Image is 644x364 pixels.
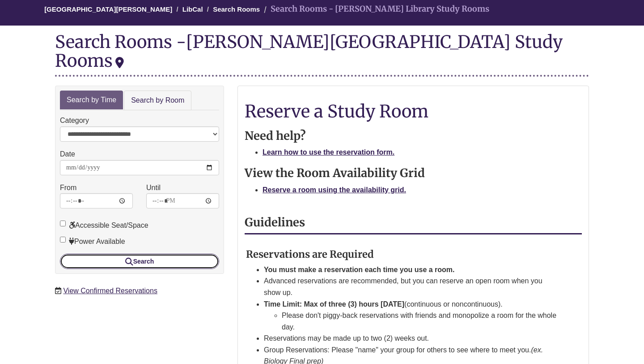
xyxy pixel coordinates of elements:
[245,129,306,143] strong: Need help?
[264,275,560,298] li: Advanced reservations are recommended, but you can reserve an open room when you show up.
[264,266,455,273] strong: You must make a reservation each time you use a room.
[60,91,123,110] a: Search by Time
[264,300,404,308] strong: Time Limit: Max of three (3) hours [DATE]
[146,182,161,194] label: Until
[60,237,66,243] input: Power Available
[60,221,66,226] input: Accessible Seat/Space
[182,5,203,13] a: LibCal
[262,3,489,16] li: Search Rooms - [PERSON_NAME] Library Study Rooms
[246,248,374,260] strong: Reservations are Required
[245,166,425,180] strong: View the Room Availability Grid
[213,5,260,13] a: Search Rooms
[263,186,406,194] a: Reserve a room using the availability grid.
[264,299,560,333] li: (continuous or noncontinuous).
[282,310,560,333] li: Please don't piggy-back reservations with friends and monopolize a room for the whole day.
[60,182,76,194] label: From
[124,91,191,111] a: Search by Room
[264,333,560,344] li: Reservations may be made up to two (2) weeks out.
[60,115,89,126] label: Category
[245,102,582,121] h1: Reserve a Study Room
[263,148,394,156] a: Learn how to use the reservation form.
[63,287,157,295] a: View Confirmed Reservations
[60,236,125,247] label: Power Available
[60,254,219,269] button: Search
[55,32,589,76] div: Search Rooms -
[245,215,305,230] strong: Guidelines
[44,5,172,13] a: [GEOGRAPHIC_DATA][PERSON_NAME]
[60,148,75,160] label: Date
[60,220,148,231] label: Accessible Seat/Space
[55,31,563,71] div: [PERSON_NAME][GEOGRAPHIC_DATA] Study Rooms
